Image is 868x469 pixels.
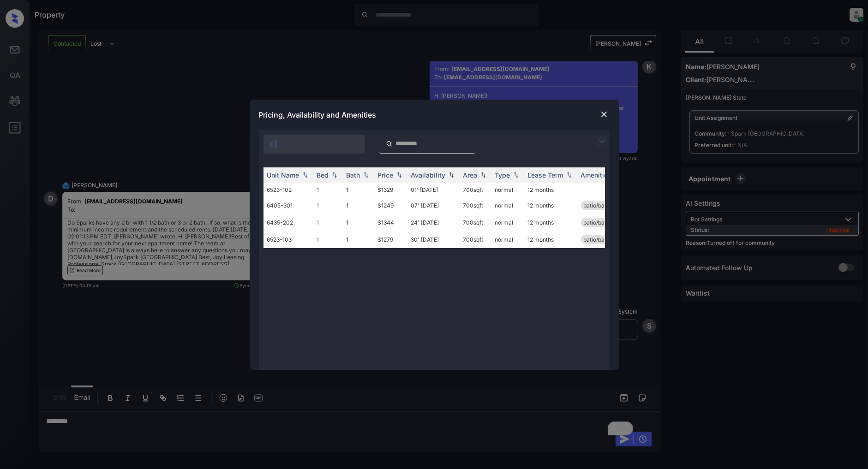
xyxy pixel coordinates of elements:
td: $1279 [374,231,407,248]
img: sorting [395,172,404,178]
td: 6523-103 [263,231,313,248]
td: $1249 [374,197,407,214]
td: normal [491,231,524,248]
td: normal [491,197,524,214]
div: Price [378,171,394,179]
td: 30' [DATE] [407,231,460,248]
td: 12 months [524,183,577,197]
td: 1 [343,231,374,248]
div: Bed [317,171,329,179]
img: close [599,110,609,119]
img: icon-zuma [386,140,393,148]
td: $1329 [374,183,407,197]
td: 12 months [524,231,577,248]
img: sorting [300,172,310,178]
td: 700 sqft [460,214,491,231]
td: 1 [313,183,343,197]
td: normal [491,183,524,197]
img: icon-zuma [269,139,278,148]
span: patio/balcony [584,219,619,226]
td: 6435-202 [263,214,313,231]
td: 1 [313,197,343,214]
div: Type [495,171,510,179]
td: 24' [DATE] [407,214,460,231]
div: Bath [347,171,360,179]
td: 1 [343,214,374,231]
td: 07' [DATE] [407,197,460,214]
div: Amenities [581,171,612,179]
td: $1344 [374,214,407,231]
span: patio/balcony [584,202,619,209]
img: sorting [330,172,339,178]
img: sorting [479,172,488,178]
div: Lease Term [528,171,563,179]
div: Area [463,171,478,179]
td: 12 months [524,197,577,214]
div: Availability [411,171,446,179]
img: icon-zuma [596,136,607,147]
td: 6405-301 [263,197,313,214]
td: normal [491,214,524,231]
td: 1 [343,183,374,197]
td: 1 [343,197,374,214]
div: Unit Name [267,171,299,179]
span: patio/balcony [584,236,619,243]
td: 1 [313,231,343,248]
img: sorting [564,172,574,178]
td: 1 [313,214,343,231]
td: 700 sqft [460,231,491,248]
td: 6523-102 [263,183,313,197]
div: Pricing, Availability and Amenities [250,100,619,130]
img: sorting [447,172,456,178]
td: 12 months [524,214,577,231]
td: 700 sqft [460,197,491,214]
td: 700 sqft [460,183,491,197]
img: sorting [361,172,371,178]
img: sorting [511,172,521,178]
td: 01' [DATE] [407,183,460,197]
